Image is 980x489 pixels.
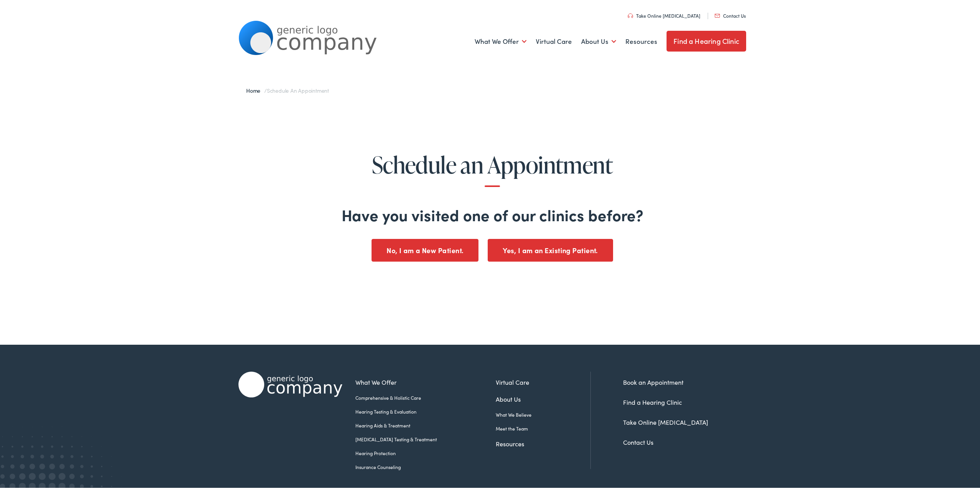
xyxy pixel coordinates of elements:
a: Resources [496,438,590,447]
a: What We Offer [475,26,527,55]
h2: Have you visited one of our clinics before? [39,204,945,223]
a: Hearing Protection [355,449,496,456]
span: Schedule an Appointment [267,85,329,93]
button: Yes, I am an Existing Patient. [488,238,613,260]
a: Find a Hearing Clinic [667,30,746,50]
a: Find a Hearing Clinic [623,397,682,405]
a: [MEDICAL_DATA] Testing & Treatment [355,435,496,442]
a: About Us [581,26,616,55]
a: Virtual Care [496,376,590,386]
a: Hearing Testing & Evaluation [355,407,496,414]
a: About Us [496,393,590,402]
a: Resources [625,26,657,55]
a: Comprehensive & Holistic Care [355,393,496,400]
img: Alpaca Audiology [238,371,342,396]
a: Contact Us [715,11,746,18]
a: Contact Us [623,437,653,445]
img: utility icon [715,13,720,17]
a: Take Online [MEDICAL_DATA] [623,417,708,425]
a: Book an Appointment [623,377,683,385]
span: / [246,85,329,93]
a: Home [246,85,264,93]
a: Virtual Care [536,26,572,55]
a: Take Online [MEDICAL_DATA] [628,11,700,18]
img: utility icon [628,12,633,17]
a: Hearing Aids & Treatment [355,421,496,428]
a: Meet the Team [496,424,590,431]
h1: Schedule an Appointment [39,151,945,186]
button: No, I am a New Patient. [372,238,478,260]
a: What We Offer [355,376,496,386]
a: What We Believe [496,410,590,417]
a: Insurance Counseling [355,462,496,469]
